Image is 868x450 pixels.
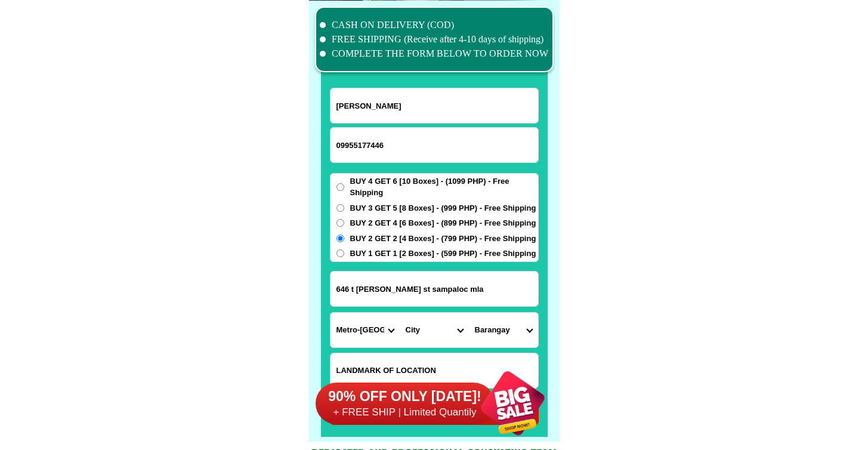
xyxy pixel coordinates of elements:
[316,406,495,419] h6: + FREE SHIP | Limited Quantily
[400,313,469,347] select: Select district
[330,128,538,162] input: Input phone_number
[320,47,549,61] li: COMPLETE THE FORM BELOW TO ORDER NOW
[330,313,400,347] select: Select province
[350,233,536,245] span: BUY 2 GET 2 [4 Boxes] - (799 PHP) - Free Shipping
[350,248,536,260] span: BUY 1 GET 1 [2 Boxes] - (599 PHP) - Free Shipping
[350,217,536,229] span: BUY 2 GET 4 [6 Boxes] - (899 PHP) - Free Shipping
[336,249,344,257] input: BUY 1 GET 1 [2 Boxes] - (599 PHP) - Free Shipping
[350,202,536,214] span: BUY 3 GET 5 [8 Boxes] - (999 PHP) - Free Shipping
[336,235,344,242] input: BUY 2 GET 2 [4 Boxes] - (799 PHP) - Free Shipping
[320,18,549,32] li: CASH ON DELIVERY (COD)
[330,88,538,123] input: Input full_name
[469,313,538,347] select: Select commune
[330,272,538,306] input: Input address
[350,175,538,199] span: BUY 4 GET 6 [10 Boxes] - (1099 PHP) - Free Shipping
[320,32,549,47] li: FREE SHIPPING (Receive after 4-10 days of shipping)
[336,183,344,191] input: BUY 4 GET 6 [10 Boxes] - (1099 PHP) - Free Shipping
[316,388,495,406] h6: 90% OFF ONLY [DATE]!
[336,204,344,212] input: BUY 3 GET 5 [8 Boxes] - (999 PHP) - Free Shipping
[330,353,538,388] input: Input LANDMARKOFLOCATION
[336,219,344,227] input: BUY 2 GET 4 [6 Boxes] - (899 PHP) - Free Shipping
